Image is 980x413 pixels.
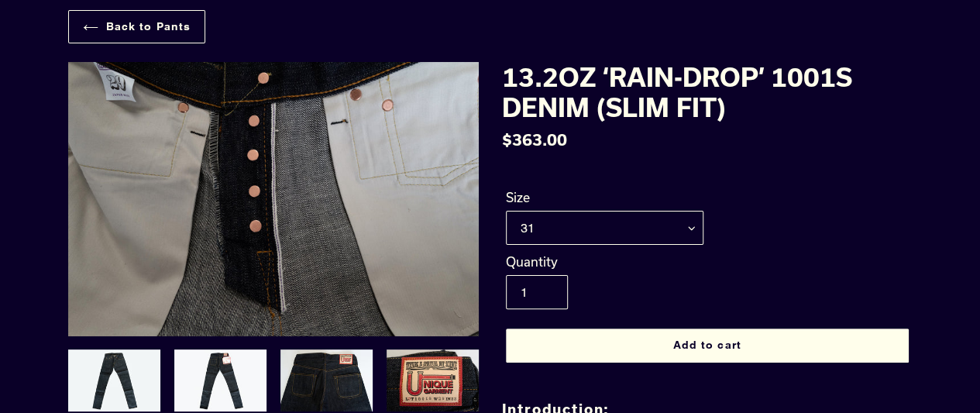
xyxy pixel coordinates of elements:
span: Add to cart [672,339,741,351]
button: Add to cart [506,329,909,363]
img: Load image into Gallery viewer, 13.2OZ ‘RAIN-DROP’ 1001S DENIM (SLIM FIT) [173,348,268,413]
img: Load image into Gallery viewer, 13.2OZ ‘RAIN-DROP’ 1001S DENIM (SLIM FIT) [385,348,480,413]
span: $363.00 [502,130,567,149]
img: Load image into Gallery viewer, 13.2OZ ‘RAIN-DROP’ 1001S DENIM (SLIM FIT) [279,348,374,413]
label: Quantity [506,253,703,271]
label: Size [506,188,703,207]
h1: 13.2OZ ‘RAIN-DROP’ 1001S DENIM (SLIM FIT) [502,62,913,122]
a: Back to Pants [68,10,206,43]
img: Load image into Gallery viewer, 13.2OZ ‘RAIN-DROP’ 1001S DENIM (SLIM FIT) [67,348,162,413]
